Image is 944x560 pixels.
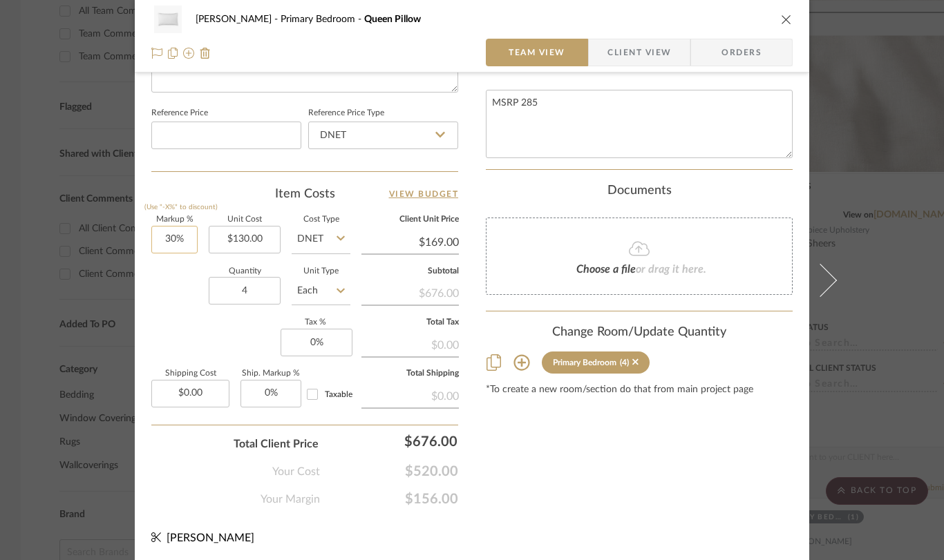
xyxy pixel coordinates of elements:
label: Total Tax [361,319,459,326]
label: Reference Price Type [308,110,384,117]
img: 20d60efe-7789-48a9-9e08-2fa0f53a70ba_48x40.jpg [151,6,185,33]
span: [PERSON_NAME] [167,532,254,543]
img: Remove from project [200,48,211,59]
div: $0.00 [361,331,459,356]
span: Your Cost [272,463,320,480]
span: Choose a file [576,264,636,275]
div: Change Room/Update Quantity [486,325,793,340]
a: View Budget [389,186,459,202]
label: Shipping Cost [151,370,229,377]
label: Subtotal [361,268,459,275]
div: $676.00 [325,427,464,455]
span: Primary Bedroom [281,15,364,24]
span: Total Client Price [234,436,319,452]
span: Team View [509,39,565,66]
label: Markup % [151,216,198,223]
span: Queen Pillow [364,15,421,24]
label: Quantity [209,268,281,275]
span: Your Margin [261,491,320,508]
span: or drag it here. [636,264,706,275]
label: Ship. Markup % [240,370,301,377]
span: Orders [706,39,777,66]
div: Item Costs [151,186,458,202]
div: Primary Bedroom [553,358,616,367]
div: *To create a new room/section do that from main project page [486,385,793,396]
label: Unit Type [292,268,350,275]
label: Tax % [281,319,350,326]
label: Unit Cost [209,216,281,223]
div: Documents [486,184,793,199]
span: [PERSON_NAME] [196,15,281,24]
label: Total Shipping [361,370,459,377]
label: Cost Type [292,216,350,223]
div: $676.00 [361,280,459,305]
span: Taxable [325,390,352,398]
span: Client View [607,39,671,66]
span: $520.00 [320,463,458,480]
div: (4) [620,358,629,367]
button: close [780,13,793,26]
label: Client Unit Price [361,216,459,223]
span: $156.00 [320,491,458,508]
label: Reference Price [151,110,208,117]
div: $0.00 [361,383,459,407]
